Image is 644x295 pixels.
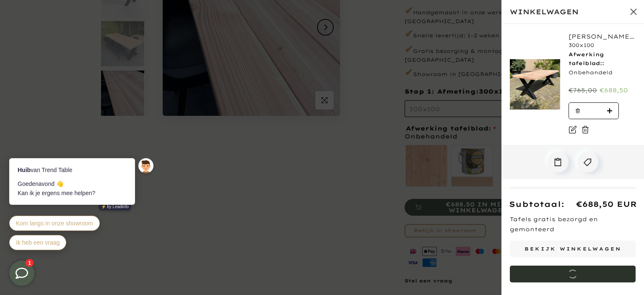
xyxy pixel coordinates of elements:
[569,69,613,76] span: Onbehandeld
[569,41,636,50] p: 300x100
[510,6,623,18] span: Winkelwagen
[510,188,636,207] div: Wat je ook leuk zal vinden
[1,118,164,261] iframe: bot-iframe
[510,59,560,110] img: Rechthoekige douglas tuintafel met stalen X-poten
[15,121,59,128] span: Ik heb een vraag
[510,240,636,257] a: Bekijk winkelwagen
[623,1,644,22] button: Sluit winkelwagen
[510,214,636,234] p: Tafels gratis bezorgd en gemonteerd
[600,85,628,96] ins: €688,50
[577,151,598,172] div: Voeg kortingscode toe
[569,51,604,67] strong: Afwerking tafelblad::
[1,252,43,294] iframe: toggle-frame
[548,151,569,172] div: Voeg notitie toe
[569,86,597,94] del: €765,00
[569,32,636,41] a: [PERSON_NAME] met stalen X-poten
[576,198,637,211] div: €688,50 EUR
[509,199,564,209] strong: Subtotaal:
